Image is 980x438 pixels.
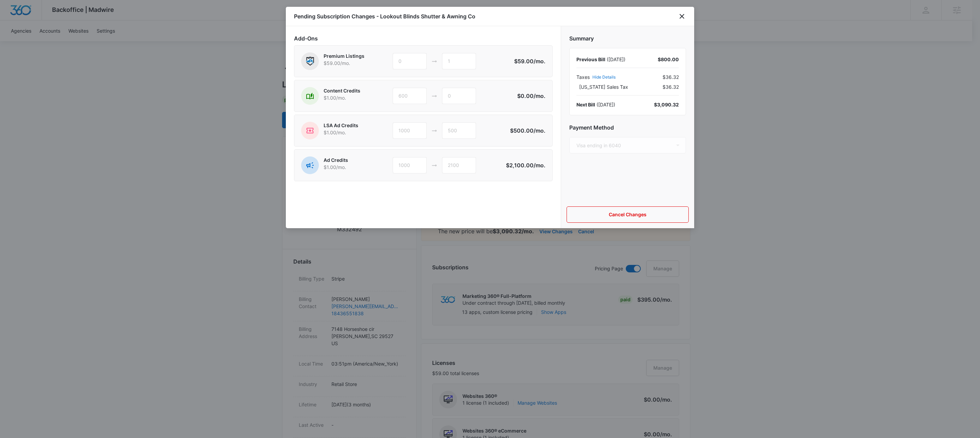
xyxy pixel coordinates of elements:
span: $36.32 [663,73,679,81]
p: Content Credits [324,87,360,94]
div: $3,090.32 [654,101,679,108]
p: Premium Listings [324,52,364,60]
h2: Payment Method [569,123,686,132]
span: Next Bill [576,102,595,107]
span: Taxes [576,73,590,81]
h2: Add-Ons [294,34,553,43]
div: $800.00 [658,56,679,63]
p: $1.00 /mo. [324,164,348,171]
span: [US_STATE] Sales Tax [579,83,628,90]
div: ( [DATE] ) [576,101,615,108]
span: $36.32 [663,83,679,90]
span: Previous Bill [576,56,605,62]
button: Cancel Changes [567,206,689,223]
p: $59.00 /mo. [324,60,364,67]
p: $500.00 [510,127,545,135]
button: Hide Details [592,75,616,79]
p: LSA Ad Credits [324,122,358,129]
span: /mo. [534,92,545,99]
h1: Pending Subscription Changes - Lookout Blinds Shutter & Awning Co [294,12,475,20]
button: close [678,12,686,20]
span: /mo. [534,127,545,134]
p: $1.00 /mo. [324,94,360,101]
p: $0.00 [513,92,545,100]
span: /mo. [534,58,545,65]
p: Ad Credits [324,156,348,164]
span: /mo. [534,162,545,169]
p: $59.00 [513,57,545,65]
p: $1.00 /mo. [324,129,358,136]
h2: Summary [569,34,686,43]
div: ( [DATE] ) [576,56,625,63]
p: $2,100.00 [506,161,545,169]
